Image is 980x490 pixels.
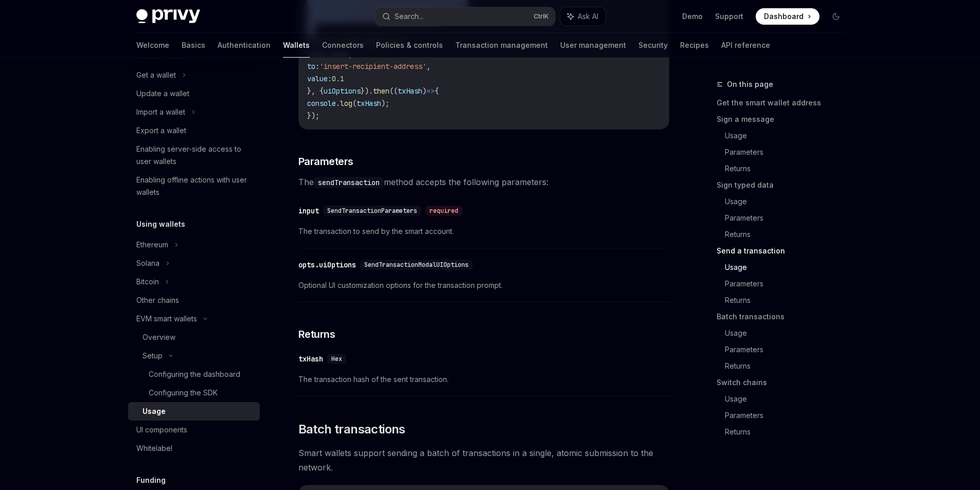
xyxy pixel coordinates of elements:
[327,207,417,215] span: SendTransactionParameters
[136,424,187,436] div: UI components
[725,193,852,210] a: Usage
[721,33,770,58] a: API reference
[307,99,336,108] span: console
[533,12,549,21] span: Ctrl K
[314,177,384,188] code: sendTransaction
[426,62,431,71] span: ,
[725,424,852,440] a: Returns
[128,402,260,421] a: Usage
[128,365,260,384] a: Configuring the dashboard
[136,313,197,325] div: EVM smart wallets
[136,33,169,58] a: Welcome
[218,33,271,58] a: Authentication
[149,387,218,399] div: Configuring the SDK
[717,374,852,391] a: Switch chains
[422,86,426,96] span: )
[389,86,398,96] span: ((
[717,177,852,193] a: Sign typed data
[725,341,852,358] a: Parameters
[298,260,356,270] div: opts.uiOptions
[682,11,703,22] a: Demo
[128,291,260,310] a: Other chains
[357,99,381,108] span: txHash
[725,160,852,177] a: Returns
[128,439,260,458] a: Whitelabel
[725,292,852,308] a: Returns
[298,373,669,386] span: The transaction hash of the sent transaction.
[128,384,260,402] a: Configuring the SDK
[828,8,844,25] button: Toggle dark mode
[725,325,852,341] a: Usage
[725,276,852,292] a: Parameters
[373,86,389,96] span: then
[361,86,373,96] span: }).
[331,355,342,363] span: Hex
[298,225,669,238] span: The transaction to send by the smart account.
[717,95,852,111] a: Get the smart wallet address
[298,175,669,189] span: The method accepts the following parameters:
[298,154,353,169] span: Parameters
[717,111,852,128] a: Sign a message
[149,368,240,380] div: Configuring the dashboard
[298,446,669,475] span: Smart wallets support sending a batch of transactions in a single, atomic submission to the network.
[395,10,423,23] div: Search...
[352,99,357,108] span: (
[136,124,186,137] div: Export a wallet
[725,391,852,407] a: Usage
[560,7,605,26] button: Ask AI
[182,33,205,58] a: Basics
[560,33,626,58] a: User management
[324,86,361,96] span: uiOptions
[307,111,319,120] span: });
[128,140,260,171] a: Enabling server-side access to user wallets
[364,261,469,269] span: SendTransactionModalUIOptions
[136,174,254,198] div: Enabling offline actions with user wallets
[398,86,422,96] span: txHash
[307,62,319,71] span: to:
[725,226,852,243] a: Returns
[136,474,166,486] h5: Funding
[142,405,166,418] div: Usage
[136,106,185,118] div: Import a wallet
[128,84,260,103] a: Update a wallet
[332,74,344,83] span: 0.1
[298,327,335,341] span: Returns
[764,11,804,22] span: Dashboard
[136,276,159,288] div: Bitcoin
[128,121,260,140] a: Export a wallet
[715,11,743,22] a: Support
[756,8,819,25] a: Dashboard
[638,33,668,58] a: Security
[136,87,189,100] div: Update a wallet
[426,86,435,96] span: =>
[435,86,439,96] span: {
[298,421,405,438] span: Batch transactions
[725,144,852,160] a: Parameters
[307,74,332,83] span: value:
[136,9,200,24] img: dark logo
[298,206,319,216] div: input
[717,243,852,259] a: Send a transaction
[142,331,175,343] div: Overview
[725,210,852,226] a: Parameters
[298,354,323,364] div: txHash
[375,7,555,26] button: Search...CtrlK
[128,421,260,439] a: UI components
[725,407,852,424] a: Parameters
[381,99,389,108] span: );
[455,33,548,58] a: Transaction management
[725,358,852,374] a: Returns
[336,99,340,108] span: .
[680,33,709,58] a: Recipes
[136,239,168,251] div: Ethereum
[136,294,179,306] div: Other chains
[717,308,852,325] a: Batch transactions
[136,442,172,455] div: Whitelabel
[136,69,176,81] div: Get a wallet
[136,257,159,269] div: Solana
[727,78,773,90] span: On this page
[307,86,324,96] span: }, {
[142,350,163,362] div: Setup
[283,33,310,58] a: Wallets
[376,33,443,58] a: Policies & controls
